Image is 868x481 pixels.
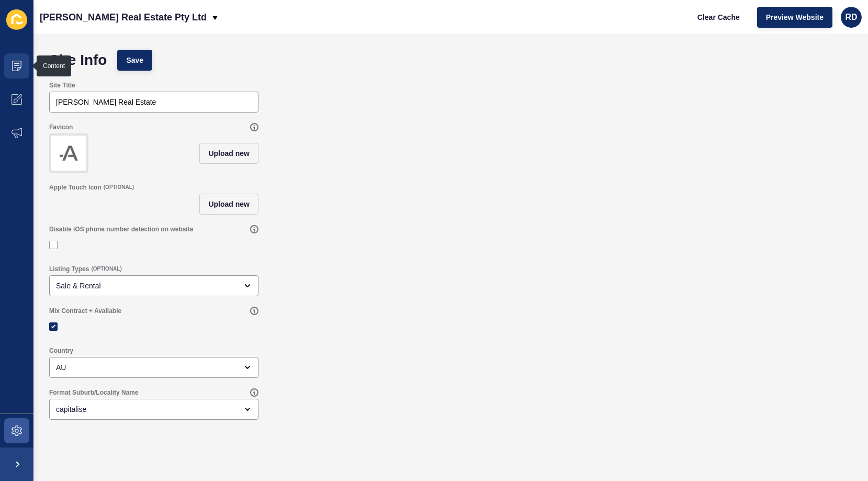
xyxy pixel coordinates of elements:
[757,7,832,28] button: Preview Website
[697,12,740,23] span: Clear Cache
[49,388,139,397] label: Format Suburb/Locality Name
[199,143,258,164] button: Upload new
[49,346,73,355] label: Country
[49,81,75,90] label: Site Title
[49,55,107,65] h1: Site Info
[49,275,258,296] div: open menu
[49,307,121,315] label: Mix Contract + Available
[49,123,73,131] label: Favicon
[104,184,134,191] span: (OPTIONAL)
[49,357,258,378] div: open menu
[49,399,258,420] div: open menu
[208,148,250,159] span: Upload new
[49,225,193,233] label: Disable iOS phone number detection on website
[199,194,258,215] button: Upload new
[49,265,89,273] label: Listing Types
[49,183,102,192] label: Apple Touch Icon
[40,4,207,30] p: [PERSON_NAME] Real Estate Pty Ltd
[689,7,749,28] button: Clear Cache
[91,265,121,273] span: (OPTIONAL)
[43,62,65,70] div: Content
[51,136,86,171] img: 2b570f0a40646f859c31ac60721b1be1.png
[766,12,824,23] span: Preview Website
[845,12,857,23] span: RD
[126,55,143,65] span: Save
[117,50,152,71] button: Save
[208,199,250,209] span: Upload new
